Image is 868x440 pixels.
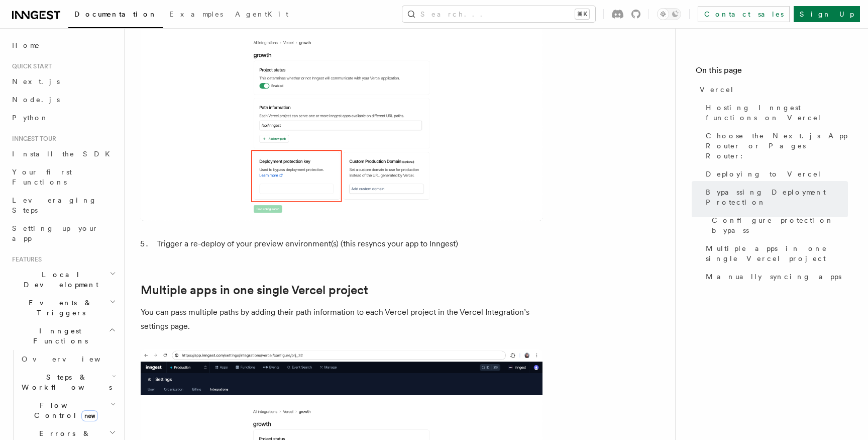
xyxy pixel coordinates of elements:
[12,40,40,50] span: Home
[8,270,110,290] span: Local Development
[141,305,542,333] p: You can pass multiple paths by adding their path information to each Vercel project in the Vercel...
[22,355,125,363] span: Overview
[402,6,595,22] button: Search...⌘K
[12,150,116,158] span: Install the SDK
[169,10,223,18] span: Examples
[18,368,118,396] button: Steps & Workflows
[8,191,118,219] a: Leveraging Steps
[702,183,848,211] a: Bypassing Deployment Protection
[18,396,118,424] button: Flow Controlnew
[702,239,848,268] a: Multiple apps in one single Vercel project
[154,237,542,251] li: Trigger a re-deploy of your preview environment(s) (this resyncs your app to Inngest)
[8,72,118,91] a: Next.js
[141,283,368,297] a: Multiple apps in one single Vercel project
[696,80,848,99] a: Vercel
[8,91,118,109] a: Node.js
[706,272,841,282] span: Manually syncing apps
[8,219,118,247] a: Setting up your app
[74,10,157,18] span: Documentation
[8,36,118,54] a: Home
[700,84,734,95] span: Vercel
[18,400,111,420] span: Flow Control
[12,224,98,242] span: Setting up your app
[8,145,118,163] a: Install the SDK
[706,169,822,179] span: Deploying to Vercel
[706,187,848,207] span: Bypassing Deployment Protection
[702,99,848,127] a: Hosting Inngest functions on Vercel
[698,6,790,22] a: Contact sales
[696,64,848,80] h4: On this page
[794,6,860,22] a: Sign Up
[12,114,49,122] span: Python
[8,326,108,346] span: Inngest Functions
[18,372,112,392] span: Steps & Workflows
[702,127,848,165] a: Choose the Next.js App Router or Pages Router:
[712,215,848,235] span: Configure protection bypass
[12,196,97,214] span: Leveraging Steps
[706,131,848,161] span: Choose the Next.js App Router or Pages Router:
[8,322,118,350] button: Inngest Functions
[706,243,848,263] span: Multiple apps in one single Vercel project
[702,268,848,286] a: Manually syncing apps
[81,410,98,421] span: new
[8,266,118,294] button: Local Development
[8,298,110,318] span: Events & Triggers
[8,135,56,143] span: Inngest tour
[235,10,288,18] span: AgentKit
[8,255,42,263] span: Features
[163,3,229,27] a: Examples
[575,9,589,19] kbd: ⌘K
[657,8,681,20] button: Toggle dark mode
[8,294,118,322] button: Events & Triggers
[12,96,60,104] span: Node.js
[8,109,118,127] a: Python
[68,3,163,28] a: Documentation
[8,163,118,191] a: Your first Functions
[229,3,294,27] a: AgentKit
[702,165,848,183] a: Deploying to Vercel
[18,350,118,368] a: Overview
[12,168,72,186] span: Your first Functions
[12,77,60,85] span: Next.js
[706,103,848,123] span: Hosting Inngest functions on Vercel
[8,62,52,70] span: Quick start
[708,211,848,239] a: Configure protection bypass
